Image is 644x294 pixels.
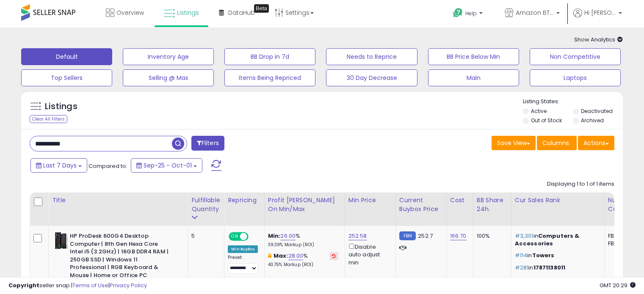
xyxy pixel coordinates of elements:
[450,232,467,240] a: 166.70
[191,232,218,240] div: 5
[228,8,255,17] span: DataHub
[399,196,443,214] div: Current Buybox Price
[608,240,636,247] div: FBM: 0
[574,36,623,44] span: Show Analytics
[428,48,519,65] button: BB Price Below Min
[492,136,536,150] button: Save View
[600,281,636,289] span: 2025-10-13 20:29 GMT
[578,136,614,150] button: Actions
[88,162,127,170] span: Compared to:
[144,161,192,170] span: Sep-25 - Oct-01
[531,107,547,115] label: Active
[228,196,261,205] div: Repricing
[531,117,562,124] label: Out of Stock
[530,69,621,86] button: Laptops
[191,136,224,151] button: Filters
[268,232,281,240] b: Min:
[224,48,315,65] button: BB Drop in 7d
[70,232,173,289] b: HP ProDesk 600G4 Desktop Computer | 8th Gen Hexa Core Intel i5 (3.2GHz) | 16GB DDR4 RAM | 250GB S...
[450,196,470,205] div: Cost
[254,4,269,13] div: Tooltip anchor
[268,252,338,268] div: %
[515,232,580,247] span: Computers & Accessories
[72,281,108,289] a: Terms of Use
[465,10,477,17] span: Help
[523,98,623,106] p: Listing States:
[52,196,184,205] div: Title
[533,264,566,272] span: 17871138011
[228,245,258,253] div: Win BuyBox
[8,281,39,289] strong: Copyright
[54,232,68,249] img: 51zCnjMcqJL._SL40_.jpg
[30,158,87,173] button: Last 7 Days
[123,69,214,86] button: Selling @ Max
[264,192,345,226] th: The percentage added to the cost of goods (COGS) that forms the calculator for Min & Max prices.
[573,8,622,27] a: Hi [PERSON_NAME]
[43,161,77,170] span: Last 7 Days
[326,48,417,65] button: Needs to Reprice
[515,252,598,259] p: in
[8,282,147,290] div: seller snap | |
[515,232,533,240] span: #3,301
[191,196,221,214] div: Fulfillable Quantity
[515,232,598,247] p: in
[584,8,616,17] span: Hi [PERSON_NAME]
[516,8,554,17] span: Amazon BTG
[428,69,519,86] button: Main
[581,117,604,124] label: Archived
[45,101,77,113] h5: Listings
[268,262,338,268] p: 43.75% Markup (ROI)
[515,251,528,259] span: #114
[268,242,338,248] p: 39.39% Markup (ROI)
[348,196,392,205] div: Min Price
[348,242,389,267] div: Disable auto adjust min
[268,232,338,248] div: %
[515,264,529,272] span: #281
[399,231,416,240] small: FBM
[21,69,112,86] button: Top Sellers
[268,196,341,214] div: Profit [PERSON_NAME] on Min/Max
[247,233,261,240] span: OFF
[224,69,315,86] button: Items Being Repriced
[446,1,491,27] a: Help
[229,233,240,240] span: ON
[515,264,598,272] p: in
[453,8,463,18] i: Get Help
[228,255,258,274] div: Preset:
[348,232,367,240] a: 252.58
[30,115,67,123] div: Clear All Filters
[21,48,112,65] button: Default
[116,8,144,17] span: Overview
[608,196,639,214] div: Num of Comp.
[131,158,202,173] button: Sep-25 - Oct-01
[288,252,304,260] a: 28.00
[542,139,569,147] span: Columns
[532,251,555,259] span: Towers
[547,180,614,188] div: Displaying 1 to 1 of 1 items
[280,232,296,240] a: 26.00
[274,252,288,260] b: Max:
[477,196,508,214] div: BB Share 24h.
[110,281,147,289] a: Privacy Policy
[608,232,636,240] div: FBA: 0
[123,48,214,65] button: Inventory Age
[418,232,433,240] span: 252.7
[530,48,621,65] button: Non Competitive
[537,136,577,150] button: Columns
[477,232,505,240] div: 100%
[581,107,613,115] label: Deactivated
[177,8,199,17] span: Listings
[515,196,601,205] div: Cur Sales Rank
[326,69,417,86] button: 30 Day Decrease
